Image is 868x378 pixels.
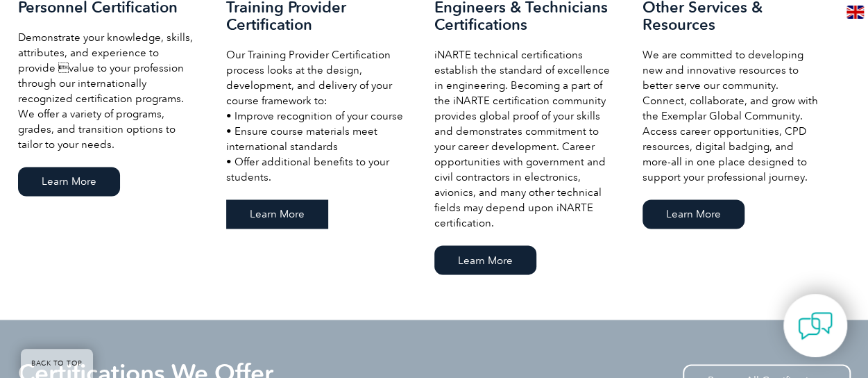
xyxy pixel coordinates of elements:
[18,167,120,196] a: Learn More
[21,349,93,378] a: BACK TO TOP
[226,199,328,229] a: Learn More
[643,47,823,185] p: We are committed to developing new and innovative resources to better serve our community. Connec...
[434,245,536,274] a: Learn More
[434,47,615,231] p: iNARTE technical certifications establish the standard of excellence in engineering. Becoming a p...
[18,30,198,152] p: Demonstrate your knowledge, skills, attributes, and experience to provide value to your professi...
[226,47,407,185] p: Our Training Provider Certification process looks at the design, development, and delivery of you...
[643,199,744,229] a: Learn More
[798,309,833,343] img: contact-chat.png
[846,6,864,19] img: en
